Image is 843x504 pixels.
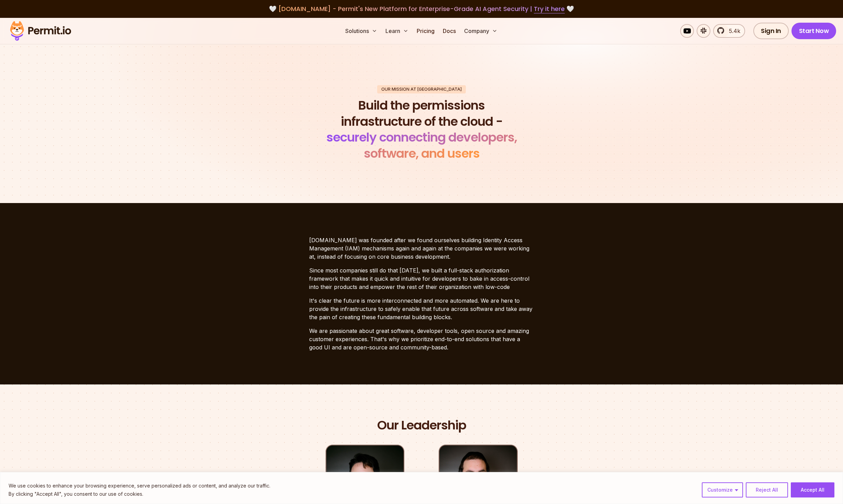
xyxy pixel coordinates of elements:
a: Pricing [414,24,437,38]
p: It's clear the future is more interconnected and more automated. We are here to provide the infra... [309,296,534,321]
span: [DOMAIN_NAME] - Permit's New Platform for Enterprise-Grade AI Agent Security | [278,4,565,13]
h2: Our Leadership [377,417,466,434]
a: Start Now [791,23,836,39]
button: Reject All [746,482,788,497]
a: Sign In [753,23,789,39]
p: We are passionate about great software, developer tools, open source and amazing customer experie... [309,327,534,351]
img: Permit logo [7,19,74,43]
button: Accept All [791,482,834,497]
div: Our mission at [GEOGRAPHIC_DATA] [377,85,466,93]
p: [DOMAIN_NAME] was founded after we found ourselves building Identity Access Management (IAM) mech... [309,236,534,261]
a: Docs [440,24,459,38]
button: Solutions [342,24,380,38]
p: By clicking "Accept All", you consent to our use of cookies. [9,490,270,498]
button: Customize [702,482,743,497]
div: 🤍 🤍 [16,4,827,14]
a: Try it here [534,4,565,13]
span: 5.4k [725,27,740,35]
button: Company [461,24,500,38]
p: We use cookies to enhance your browsing experience, serve personalized ads or content, and analyz... [9,482,270,490]
span: securely connecting developers, software, and users [326,128,517,162]
h1: Build the permissions infrastructure of the cloud - [317,98,526,162]
a: 5.4k [713,24,745,38]
button: Learn [383,24,411,38]
p: Since most companies still do that [DATE], we built a full-stack authorization framework that mak... [309,266,534,291]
